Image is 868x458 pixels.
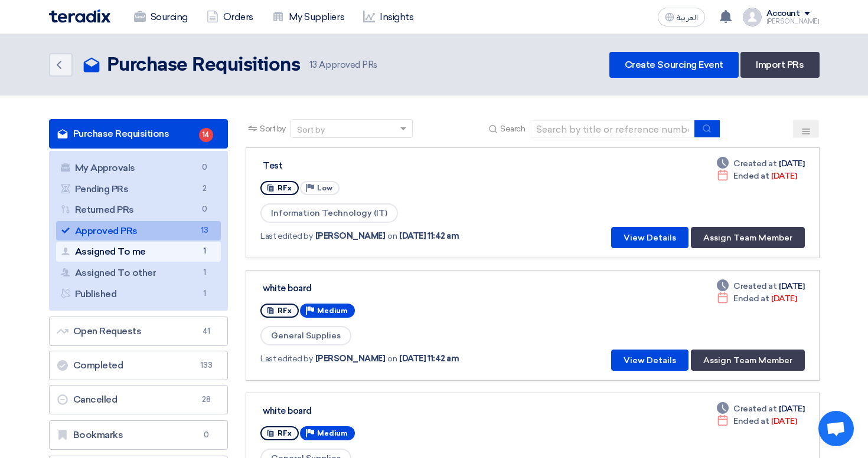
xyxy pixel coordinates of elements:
[354,4,423,30] a: Insights
[125,4,197,30] a: Sourcing
[199,325,213,337] span: 41
[717,157,804,170] div: [DATE]
[500,123,525,135] span: Search
[733,415,769,427] span: Ended at
[263,406,558,416] div: white board
[197,245,211,258] span: 1
[717,170,797,182] div: [DATE]
[197,266,211,279] span: 1
[740,52,819,78] a: Import PRs
[49,9,110,23] img: Teradix logo
[317,429,348,437] span: Medium
[717,292,797,305] div: [DATE]
[56,200,221,220] a: Returned PRs
[49,385,229,414] a: Cancelled28
[49,420,229,450] a: Bookmarks0
[278,429,292,437] span: RFx
[717,403,804,415] div: [DATE]
[260,326,351,345] span: General Supplies
[818,411,854,446] a: Open chat
[399,352,459,365] span: [DATE] 11:42 am
[199,394,213,406] span: 28
[260,203,398,223] span: Information Technology (IT)
[56,242,221,262] a: Assigned To me
[611,350,688,371] button: View Details
[733,157,776,170] span: Created at
[387,352,397,365] span: on
[309,60,316,70] span: 13
[677,14,698,22] span: العربية
[49,351,229,380] a: Completed133
[317,184,332,192] span: Low
[56,221,221,241] a: Approved PRs
[297,124,325,136] div: Sort by
[278,184,292,192] span: RFx
[49,317,229,346] a: Open Requests41
[260,230,312,242] span: Last edited by
[743,8,762,27] img: profile_test.png
[278,307,292,315] span: RFx
[315,230,386,242] span: [PERSON_NAME]
[691,350,805,371] button: Assign Team Member
[197,183,211,195] span: 2
[611,227,688,248] button: View Details
[717,415,797,427] div: [DATE]
[197,4,263,30] a: Orders
[56,263,221,283] a: Assigned To other
[387,230,397,242] span: on
[263,283,558,294] div: white board
[49,119,229,149] a: Purchase Requisitions14
[199,360,213,371] span: 133
[399,230,459,242] span: [DATE] 11:42 am
[658,8,705,27] button: العربية
[199,128,213,142] span: 14
[263,160,558,171] div: Test
[197,288,211,300] span: 1
[197,162,211,174] span: 0
[197,225,211,237] span: 13
[260,352,312,365] span: Last edited by
[317,307,348,315] span: Medium
[56,158,221,178] a: My Approvals
[717,280,804,292] div: [DATE]
[260,123,286,135] span: Sort by
[263,4,354,30] a: My Suppliers
[56,179,221,199] a: Pending PRs
[530,120,695,138] input: Search by title or reference number
[56,284,221,304] a: Published
[107,54,301,77] h2: Purchase Requisitions
[197,203,211,216] span: 0
[766,9,800,19] div: Account
[766,18,820,25] div: [PERSON_NAME]
[609,52,739,78] a: Create Sourcing Event
[199,429,213,441] span: 0
[309,58,377,72] span: Approved PRs
[733,280,776,292] span: Created at
[691,227,805,248] button: Assign Team Member
[733,170,769,182] span: Ended at
[315,352,386,365] span: [PERSON_NAME]
[733,403,776,415] span: Created at
[733,292,769,305] span: Ended at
